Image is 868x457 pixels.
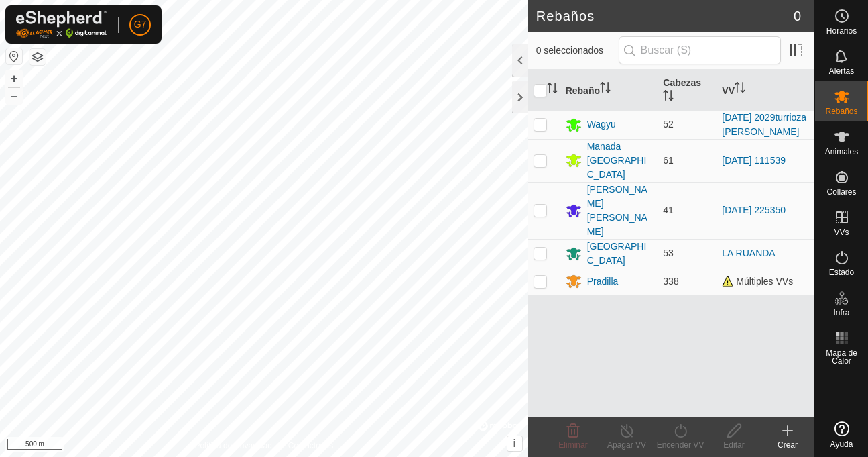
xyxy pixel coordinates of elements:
font: Estado [829,268,854,277]
font: Alertas [829,66,854,76]
button: + [6,70,22,87]
font: + [11,71,18,85]
a: Política de Privacidad [194,440,271,452]
font: Infra [833,308,849,317]
button: Restablecer Mapa [6,48,22,64]
font: 52 [663,119,674,130]
p-sorticon: Activar para ordenar [547,85,558,95]
font: Encender VV [657,440,704,450]
p-sorticon: Activar para ordenar [600,84,611,95]
button: i [507,436,522,451]
font: Collares [826,187,856,197]
font: Mapa de Calor [826,348,857,366]
font: 61 [663,155,674,166]
a: LA RUANDA [722,248,775,258]
font: Crear [778,440,798,450]
font: Rebaños [825,107,857,116]
font: 41 [663,205,674,215]
input: Buscar (S) [619,36,781,64]
button: – [6,88,22,104]
a: [DATE] 111539 [722,155,786,166]
font: Ayuda [830,440,853,449]
font: VV [722,85,735,95]
font: i [513,438,515,449]
font: 0 seleccionados [536,45,603,56]
p-sorticon: Activar para ordenar [735,84,745,95]
font: Pradilla [587,276,619,287]
font: G7 [134,19,147,30]
a: [DATE] 2029turrioza [PERSON_NAME] [722,112,806,137]
font: Apagar VV [607,440,646,450]
font: 53 [663,248,674,258]
font: Cabezas [663,77,701,88]
font: 338 [663,276,678,287]
font: Política de Privacidad [194,441,271,450]
a: Ayuda [815,416,868,454]
font: Eliminar [558,440,587,450]
font: Editar [723,440,744,450]
font: – [11,89,17,103]
font: Wagyu [587,119,616,130]
font: VVs [834,227,849,237]
font: Horarios [826,26,857,36]
font: Contáctenos [288,441,333,450]
font: Rebaños [536,9,595,23]
font: Manada [GEOGRAPHIC_DATA] [587,141,647,180]
p-sorticon: Activar para ordenar [663,92,674,103]
font: Múltiples VVs [736,276,793,287]
font: [GEOGRAPHIC_DATA] [587,241,647,266]
a: [DATE] 225350 [722,205,786,215]
font: Rebaño [566,85,600,95]
font: Animales [825,147,858,156]
font: 0 [794,9,801,23]
button: Capas del Mapa [29,49,46,65]
img: Logotipo de Gallagher [16,11,107,38]
font: [PERSON_NAME] [PERSON_NAME] [587,184,647,237]
a: Contáctenos [288,440,333,452]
